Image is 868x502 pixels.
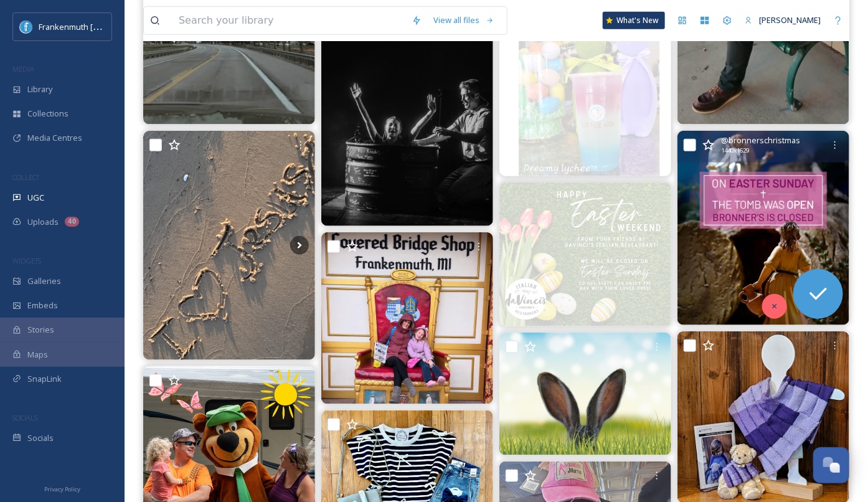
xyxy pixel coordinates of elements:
span: [PERSON_NAME] [759,14,821,26]
span: SnapLink [27,373,62,385]
img: We spent are spring break In Frankenmuth, Michigan. We had so much fun. It was so special to show... [321,232,493,404]
a: View all files [428,8,501,32]
span: Maps [27,349,48,361]
button: Open Chat [813,447,849,483]
div: 40 [65,217,79,227]
span: SOCIALS [12,413,37,422]
span: Frankenmuth [US_STATE] [39,21,133,32]
span: MEDIA [12,64,34,73]
span: Privacy Policy [44,485,80,493]
span: Socials [27,432,54,444]
img: Originator Wally Bronner often shared that, “Without CHRISTmas, Easter would not be possible.” To... [677,131,849,325]
img: Happy Easter everyone! Try our new lychee drink ! We're opened on Easter Sunday! 12 to 8pm. #onli... [499,4,671,176]
span: 1440 x 1629 [721,146,749,155]
span: WIDGETS [12,256,41,265]
a: [PERSON_NAME] [738,8,827,32]
span: Uploads [27,216,59,228]
a: What's New [603,12,665,29]
img: 🐣 Happy Easter Weekend from all of us at DaVinci’s Italian Restaurant! 🐣 As we hop into this joyf... [499,182,671,326]
span: UGC [27,192,44,204]
span: Media Centres [27,132,82,144]
span: Library [27,83,52,95]
img: T.Dub's will be closing this Sunday for the Easter holiday. #TDubs #Frankenmuth #eastersunday [499,333,671,455]
input: Search your library [172,7,405,34]
span: Stories [27,324,54,336]
a: Privacy Policy [44,481,80,496]
span: Galleries [27,275,61,287]
span: COLLECT [12,173,39,182]
img: Social%20Media%20PFP%202025.jpg [20,21,32,33]
img: Sadly, every trip has its end... I'll miss you. 💙🌊 #mackinac #mackinacisland #oscodamichigan #bea... [143,131,315,360]
span: Embeds [27,300,58,311]
span: Collections [27,108,68,120]
span: @ bronnerschristmas [721,135,800,146]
